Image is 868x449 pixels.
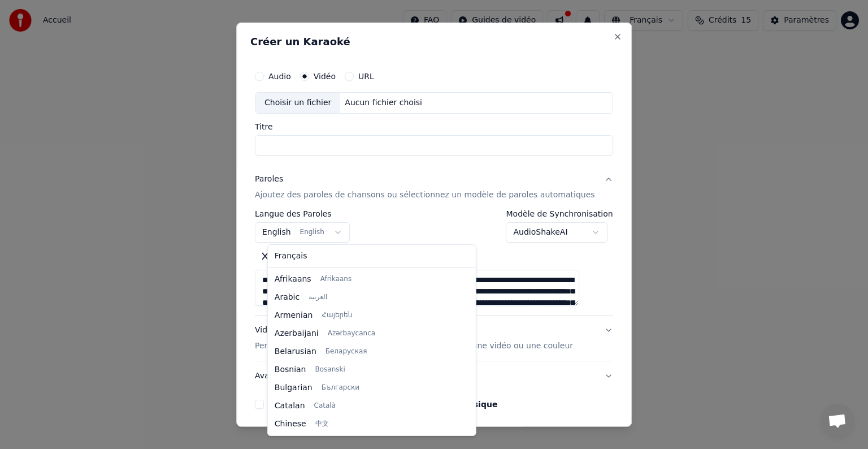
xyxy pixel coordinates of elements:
[314,401,336,411] span: Català
[322,383,359,392] span: Български
[275,310,313,321] span: Armenian
[315,420,329,429] span: 中文
[309,293,327,302] span: العربية
[275,400,305,412] span: Catalan
[275,346,316,357] span: Belarusian
[275,328,319,339] span: Azerbaijani
[275,251,307,262] span: Français
[325,347,367,356] span: Беларуская
[275,382,313,394] span: Bulgarian
[275,274,311,285] span: Afrikaans
[315,365,345,374] span: Bosanski
[322,311,352,320] span: Հայերեն
[275,364,306,375] span: Bosnian
[275,292,300,303] span: Arabic
[328,329,375,338] span: Azərbaycanca
[320,275,352,284] span: Afrikaans
[275,418,306,430] span: Chinese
